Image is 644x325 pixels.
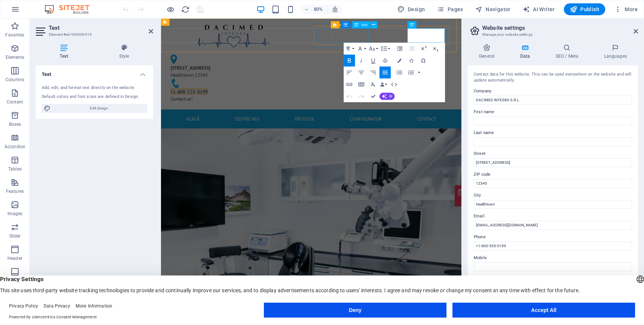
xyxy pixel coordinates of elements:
[389,95,392,98] span: AI
[7,255,22,261] p: Header
[394,42,405,54] button: Increase Indent
[474,191,632,200] label: City
[7,99,23,105] p: Content
[474,108,632,117] label: First name
[482,25,638,31] h2: Website settings
[344,78,355,90] button: Insert Link
[570,6,599,13] span: Publish
[43,5,99,14] img: Editor Logo
[394,3,428,15] div: Design (Ctrl+Alt+Y)
[53,104,145,113] span: Edit design
[468,44,509,60] h4: General
[379,78,388,90] button: Data Bindings
[42,94,147,100] div: Default colors and font sizes are defined in Design.
[4,144,25,150] p: Accordion
[356,42,367,54] button: Font Family
[379,54,391,66] button: Strikethrough
[379,42,391,54] button: Line Height
[301,5,328,14] button: 80%
[181,5,190,14] i: Reload page
[406,54,417,66] button: Icons
[361,23,368,27] span: Text
[9,121,21,127] p: Boxes
[367,78,379,90] button: Clear Formatting
[372,213,414,230] a: Appointment
[388,78,400,90] button: HTML
[367,54,379,66] button: Underline (⌘U)
[434,3,466,15] button: Pages
[474,170,632,179] label: ZIP code
[523,6,555,13] span: AI Writer
[36,44,95,60] h4: Text
[344,42,355,54] button: Paragraph Format
[6,188,24,194] p: Features
[397,6,425,13] span: Design
[6,54,25,60] p: Elements
[509,44,544,60] h4: Data
[36,66,153,79] h4: Text
[379,93,395,100] button: AI
[430,42,441,54] button: Subscript
[7,211,23,217] p: Images
[356,66,367,78] button: Align Center
[356,90,367,102] button: Redo (⌘⇧Z)
[12,87,170,105] p: Contact us!
[474,71,632,84] div: Contact data for this website. This can be used everywhere on the website and will update automat...
[344,66,355,78] button: Align Left
[474,128,632,137] label: Last name
[593,44,638,60] h4: Languages
[49,31,138,38] h3: Element #ed-930606919
[474,233,632,242] label: Phone
[312,5,324,14] h6: 80%
[474,87,632,96] label: Company
[332,6,338,13] i: On resize automatically adjust zoom level to fit chosen device.
[482,31,623,38] h3: Manage your website settings
[166,5,175,14] button: Click here to leave preview mode and continue editing
[418,54,429,66] button: Special Characters
[611,3,641,15] button: More
[367,66,379,78] button: Align Right
[394,54,405,66] button: Colors
[520,3,558,15] button: AI Writer
[367,90,379,102] button: Confirm (⌘+⏎)
[42,104,147,113] button: Edit design
[9,233,21,239] p: Slider
[356,78,367,90] button: Insert Table
[614,6,638,13] span: More
[437,6,463,13] span: Pages
[95,44,153,60] h4: Style
[42,85,147,91] div: Add, edit, and format text directly on the website.
[474,149,632,158] label: Street
[564,3,605,15] button: Publish
[474,274,632,283] label: Fax
[394,3,428,15] button: Design
[474,254,632,262] label: Mobile
[181,5,190,14] button: reload
[5,32,24,38] p: Favorites
[472,3,514,15] button: Navigator
[356,54,367,66] button: Italic (⌘I)
[417,66,422,78] button: Ordered List
[544,44,593,60] h4: SEO / Meta
[405,66,417,78] button: Ordered List
[344,54,355,66] button: Bold (⌘B)
[12,87,59,95] span: +1-800-555-0199
[394,66,405,78] button: Unordered List
[379,66,391,78] button: Align Justify
[475,6,511,13] span: Navigator
[418,42,429,54] button: Superscript
[474,212,632,221] label: Email
[406,42,417,54] button: Decrease Indent
[367,42,379,54] button: Font Size
[49,25,153,31] h2: Text
[6,77,24,83] p: Columns
[344,90,355,102] button: Undo (⌘Z)
[8,166,22,172] p: Tables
